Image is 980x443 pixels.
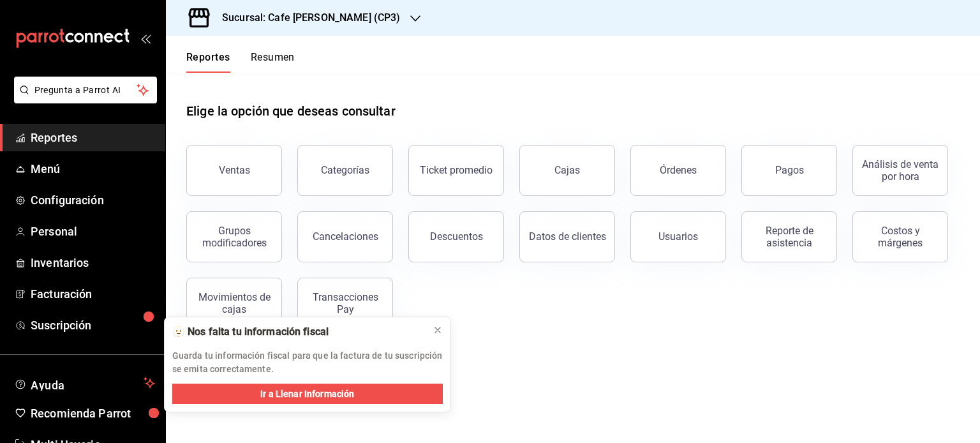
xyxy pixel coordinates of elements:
[852,211,948,262] button: Costos y márgenes
[251,51,295,73] button: Resumen
[140,33,151,43] button: open_drawer_menu
[186,101,396,121] h1: Elige la opción que deseas consultar
[741,145,837,196] button: Pagos
[31,191,155,209] span: Configuración
[31,160,155,177] span: Menú
[630,211,726,262] button: Usuarios
[658,230,698,243] div: Usuarios
[31,254,155,271] span: Inventarios
[430,230,483,243] div: Descuentos
[31,285,155,303] span: Facturación
[321,164,369,176] div: Categorías
[186,278,282,329] button: Movimientos de cajas
[14,77,157,103] button: Pregunta a Parrot AI
[408,145,504,196] button: Ticket promedio
[519,145,615,196] a: Cajas
[31,375,138,391] span: Ayuda
[660,164,697,176] div: Órdenes
[852,145,948,196] button: Análisis de venta por hora
[529,230,606,243] div: Datos de clientes
[313,230,378,243] div: Cancelaciones
[219,164,250,176] div: Ventas
[775,164,804,176] div: Pagos
[186,145,282,196] button: Ventas
[186,51,295,73] div: navigation tabs
[195,225,274,249] div: Grupos modificadores
[31,129,155,146] span: Reportes
[741,211,837,262] button: Reporte de asistencia
[630,145,726,196] button: Órdenes
[297,278,393,329] button: Transacciones Pay
[172,349,443,376] p: Guarda tu información fiscal para que la factura de tu suscripción se emita correctamente.
[212,10,400,26] h3: Sucursal: Cafe [PERSON_NAME] (CP3)
[260,387,354,401] span: Ir a Llenar Información
[34,84,137,97] span: Pregunta a Parrot AI
[306,291,385,315] div: Transacciones Pay
[186,211,282,262] button: Grupos modificadores
[172,384,443,404] button: Ir a Llenar Información
[861,158,940,183] div: Análisis de venta por hora
[408,211,504,262] button: Descuentos
[31,405,155,422] span: Recomienda Parrot
[554,163,581,178] div: Cajas
[186,51,230,73] button: Reportes
[420,164,493,176] div: Ticket promedio
[297,211,393,262] button: Cancelaciones
[195,291,274,315] div: Movimientos de cajas
[172,325,422,339] div: 🫥 Nos falta tu información fiscal
[861,225,940,249] div: Costos y márgenes
[750,225,829,249] div: Reporte de asistencia
[31,223,155,240] span: Personal
[297,145,393,196] button: Categorías
[31,317,155,334] span: Suscripción
[9,93,157,106] a: Pregunta a Parrot AI
[519,211,615,262] button: Datos de clientes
